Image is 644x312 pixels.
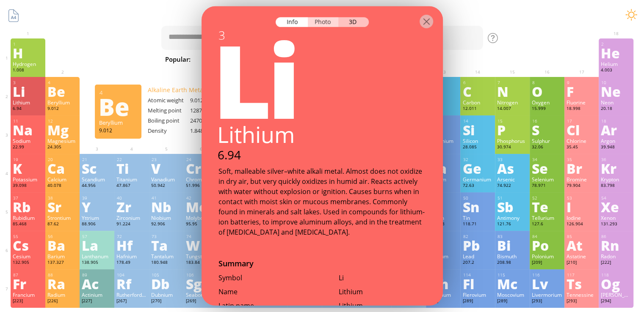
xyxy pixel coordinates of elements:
[13,277,43,290] div: Fr
[567,260,597,266] div: [210]
[463,118,493,124] div: 14
[116,298,147,305] div: [267]
[601,260,631,266] div: [222]
[567,176,597,183] div: Bromine
[13,41,43,47] div: 1
[532,99,562,106] div: Oxygen
[47,183,78,189] div: 40.078
[463,272,493,278] div: 114
[100,89,137,96] div: 4
[47,106,78,112] div: 9.012
[82,176,112,183] div: Scandium
[601,253,631,260] div: Radon
[47,123,78,137] div: Mg
[462,99,493,106] div: Carbon
[601,291,631,298] div: [PERSON_NAME]
[116,176,147,183] div: Titanium
[82,260,112,266] div: 138.905
[47,221,78,228] div: 87.62
[498,272,528,278] div: 115
[428,214,459,221] div: Indium
[82,253,112,260] div: Lanthanum
[428,234,459,239] div: 81
[339,287,426,296] div: Lithium
[47,238,78,252] div: Ba
[497,106,528,112] div: 14.007
[601,85,631,98] div: Ne
[567,137,597,144] div: Chlorine
[116,260,147,266] div: 178.49
[532,195,562,201] div: 52
[601,80,631,85] div: 10
[567,183,597,189] div: 79.904
[190,96,232,104] div: 9.0121831
[82,183,112,189] div: 44.956
[601,118,631,124] div: 18
[601,46,631,60] div: He
[82,277,112,290] div: Ac
[202,258,443,273] div: Summary
[152,157,182,162] div: 23
[116,221,147,228] div: 91.224
[190,107,232,114] div: 1287 °C
[498,195,528,201] div: 51
[532,238,562,252] div: Po
[428,99,459,106] div: Boron
[601,123,631,137] div: Ar
[13,176,43,183] div: Potassium
[47,298,78,305] div: [226]
[13,118,43,124] div: 11
[532,118,562,124] div: 16
[13,144,43,151] div: 22.99
[4,4,640,22] h1: Talbica. Interactive chemistry
[82,234,112,239] div: 57
[428,253,459,260] div: Thallium
[186,238,216,252] div: W
[13,214,43,221] div: Rubidium
[151,183,182,189] div: 50.942
[13,67,43,74] div: 1.008
[462,291,493,298] div: Flerovium
[532,277,562,290] div: Lv
[200,120,442,149] div: Lithium
[532,253,562,260] div: Polonium
[428,272,459,278] div: 113
[186,183,216,189] div: 51.996
[567,272,597,278] div: 117
[497,176,528,183] div: Arsenic
[117,234,147,239] div: 72
[601,195,631,201] div: 54
[152,272,182,278] div: 105
[48,80,78,85] div: 4
[218,273,322,282] div: Symbol
[47,99,78,106] div: Beryllium
[462,238,493,252] div: Pb
[186,214,216,221] div: Molybdenum
[186,234,216,239] div: 74
[601,238,631,252] div: Rn
[463,234,493,239] div: 82
[462,85,493,98] div: C
[186,272,216,278] div: 106
[601,67,631,74] div: 4.003
[428,183,459,189] div: 69.723
[82,298,112,305] div: [227]
[428,176,459,183] div: Gallium
[47,200,78,213] div: Sr
[186,253,216,260] div: Tungsten
[47,176,78,183] div: Calcium
[148,127,190,134] div: Density
[82,200,112,213] div: Y
[13,99,43,106] div: Lithium
[428,157,459,162] div: 31
[532,234,562,239] div: 84
[151,221,182,228] div: 92.906
[13,85,43,98] div: Li
[13,183,43,189] div: 39.098
[601,41,631,47] div: 2
[497,144,528,151] div: 30.974
[82,238,112,252] div: La
[13,221,43,228] div: 85.468
[567,253,597,260] div: Astatine
[116,238,147,252] div: Hf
